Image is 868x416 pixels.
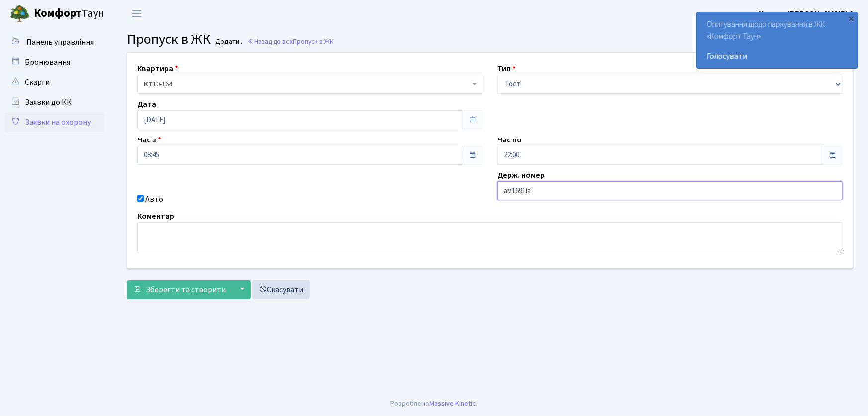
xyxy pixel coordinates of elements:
span: Панель управління [26,37,94,48]
div: Розроблено . [391,398,478,409]
a: Бронювання [5,52,104,72]
a: Скарги [5,72,104,92]
b: КТ [144,79,153,89]
a: Цитрус [PERSON_NAME] А. [759,8,856,20]
label: Квартира [137,63,178,75]
span: <b>КТ</b>&nbsp;&nbsp;&nbsp;&nbsp;10-164 [144,79,470,89]
a: Заявки на охорону [5,112,104,132]
button: Переключити навігацію [124,5,149,22]
label: Держ. номер [497,169,545,181]
a: Massive Kinetic [430,398,476,409]
div: Опитування щодо паркування в ЖК «Комфорт Таун» [697,12,858,68]
label: Час з [137,134,161,146]
b: Цитрус [PERSON_NAME] А. [759,8,856,19]
a: Назад до всіхПропуск в ЖК [247,37,334,46]
a: Скасувати [252,280,310,299]
div: × [847,13,857,23]
span: Таун [34,5,104,22]
a: Панель управління [5,32,104,52]
label: Авто [145,193,163,205]
span: Зберегти та створити [146,284,226,295]
label: Час по [497,134,522,146]
a: Заявки до КК [5,92,104,112]
small: Додати . [214,38,243,46]
label: Коментар [137,210,174,222]
a: Голосувати [707,50,848,62]
span: <b>КТ</b>&nbsp;&nbsp;&nbsp;&nbsp;10-164 [137,75,482,94]
input: AA0001AA [497,181,843,200]
label: Тип [497,63,516,75]
label: Дата [137,98,156,110]
button: Зберегти та створити [127,280,232,299]
b: Комфорт [34,5,82,21]
img: logo.png [10,4,30,24]
span: Пропуск в ЖК [127,29,211,49]
span: Пропуск в ЖК [293,37,334,46]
